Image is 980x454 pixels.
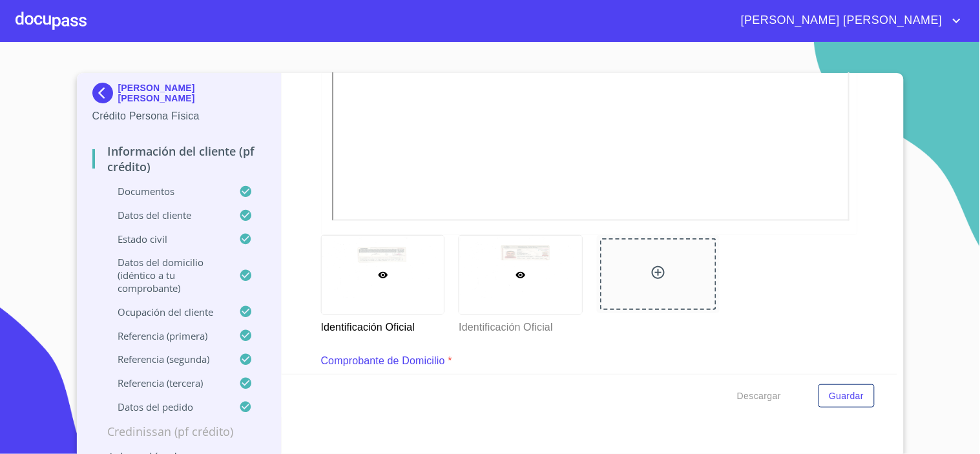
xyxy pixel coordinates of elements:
p: Crédito Persona Física [92,108,266,124]
p: Documentos [92,185,240,198]
p: Comprobante de Domicilio [321,353,445,369]
p: Datos del cliente [92,209,240,222]
p: Identificación Oficial [321,315,444,335]
button: Guardar [818,384,874,408]
button: Descargar [732,384,786,408]
p: Información del cliente (PF crédito) [92,143,266,174]
p: Ocupación del Cliente [92,305,240,318]
p: Estado Civil [92,232,240,245]
span: Descargar [737,388,781,404]
span: Guardar [829,388,864,404]
p: Datos del pedido [92,400,240,413]
p: Datos del domicilio (idéntico a tu comprobante) [92,256,240,294]
button: account of current user [731,10,964,31]
span: [PERSON_NAME] [PERSON_NAME] [731,10,949,31]
img: Docupass spot blue [92,83,118,103]
p: Credinissan (PF crédito) [92,424,266,439]
p: Referencia (tercera) [92,377,240,389]
p: Referencia (segunda) [92,353,240,366]
p: [PERSON_NAME] [PERSON_NAME] [118,83,266,103]
div: [PERSON_NAME] [PERSON_NAME] [92,83,266,108]
p: Identificación Oficial [459,315,581,335]
p: Referencia (primera) [92,329,240,342]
